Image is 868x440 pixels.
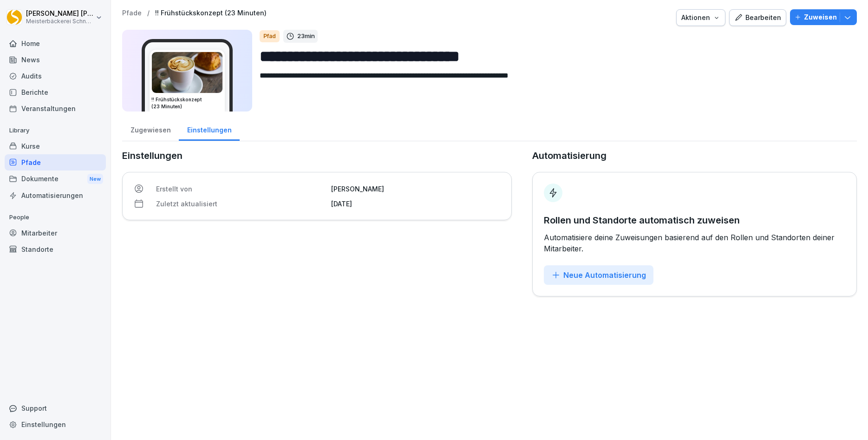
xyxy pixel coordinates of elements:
a: Home [5,35,106,52]
p: Library [5,123,106,138]
a: Standorte [5,241,106,257]
a: Pfade [5,154,106,171]
div: Bearbeiten [734,13,781,23]
div: Aktionen [681,13,720,23]
a: Automatisierungen [5,187,106,204]
button: Zuweisen [790,9,857,25]
a: !! Frühstückskonzept (23 Minuten) [155,9,267,17]
a: Einstellungen [5,416,106,433]
a: DokumenteNew [5,171,106,188]
p: Einstellungen [122,149,512,163]
p: Erstellt von [156,184,325,194]
p: Rollen und Standorte automatisch zuweisen [544,213,845,227]
p: People [5,210,106,225]
a: Einstellungen [179,117,240,141]
a: News [5,52,106,68]
a: Pfade [122,9,142,17]
p: Automatisierung [532,149,607,163]
p: / [147,9,150,17]
button: Neue Automatisierung [544,265,653,285]
div: Support [5,400,106,416]
button: Bearbeiten [729,9,786,26]
p: [DATE] [331,199,500,209]
p: Automatisiere deine Zuweisungen basierend auf den Rollen und Standorten deiner Mitarbeiter. [544,232,845,254]
img: zo7l6l53g2bwreev80elz8nf.png [152,52,222,93]
div: Pfad [260,30,280,42]
a: Kurse [5,138,106,154]
div: Neue Automatisierung [551,270,646,280]
p: [PERSON_NAME] [331,184,500,194]
a: Audits [5,68,106,84]
a: Zugewiesen [122,117,179,141]
p: [PERSON_NAME] [PERSON_NAME] [26,10,94,18]
div: New [87,174,103,184]
p: 23 min [297,32,315,41]
p: Zuletzt aktualisiert [156,199,325,209]
a: Berichte [5,84,106,100]
button: Aktionen [676,9,725,26]
a: Mitarbeiter [5,225,106,241]
a: Veranstaltungen [5,100,106,117]
p: Meisterbäckerei Schneckenburger [26,18,94,25]
h3: !! Frühstückskonzept (23 Minuten) [151,96,223,110]
div: Dokumente [5,171,106,188]
p: Zuweisen [804,12,837,22]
